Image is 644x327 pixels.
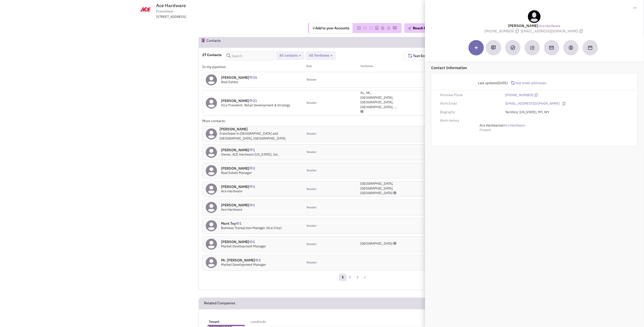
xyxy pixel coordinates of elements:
[255,254,261,262] span: 1
[221,103,290,107] span: Vice President, Retail Development & Strategy
[393,26,397,30] img: Please add to your accounts
[505,93,533,98] a: [PHONE_NUMBER]
[479,123,525,128] span: at
[404,23,433,33] button: Reach Out
[515,81,546,85] span: Test email addresses
[156,3,186,8] span: Ace Hardware
[309,23,352,33] button: Add to your Accounts
[505,110,549,114] span: Territory: [US_STATE], MT, WY
[307,169,317,173] span: Retailer
[221,258,266,262] h4: Mr. [PERSON_NAME]
[251,320,266,324] h5: Landlords
[339,274,347,281] a: 1
[346,274,354,281] a: 2
[521,29,584,33] span: [EMAIL_ADDRESS][DOMAIN_NAME]
[221,148,279,152] h4: [PERSON_NAME]
[249,144,255,152] span: 1
[354,64,404,69] div: Territories
[530,45,535,50] img: Subscribe to a cadence
[307,261,317,265] span: Retailer
[225,51,275,60] input: Search
[309,53,329,58] span: All Territories
[249,95,257,103] span: 21
[249,167,253,169] img: icon-UserInteraction.png
[220,131,285,141] span: Franchisee in [GEOGRAPHIC_DATA] and [GEOGRAPHIC_DATA], [GEOGRAPHIC_DATA]
[307,242,317,246] span: Retailer
[437,118,502,123] div: Work History
[249,76,253,79] img: icon-UserInteraction.png
[307,78,317,82] span: Retailer
[221,203,255,207] h4: [PERSON_NAME]
[404,51,436,60] button: Test Emails
[221,226,282,230] span: Business Transaction Manager (Ace Corp)
[360,91,397,109] span: AL, AK, [GEOGRAPHIC_DATA], [GEOGRAPHIC_DATA], [GEOGRAPHIC_DATA], ...
[412,54,432,58] span: Test Emails
[206,315,246,325] a: Tenant Representation
[221,221,282,226] h4: Mark Toy
[307,224,317,228] span: Retailer
[221,207,242,212] span: Ace Hardware
[221,184,255,189] h4: [PERSON_NAME]
[360,181,393,195] span: [GEOGRAPHIC_DATA], [GEOGRAPHIC_DATA], [GEOGRAPHIC_DATA]
[202,53,222,57] h4: 27 Contacts
[479,123,501,128] span: Ace Hardware
[568,45,573,50] img: Create a deal
[156,9,174,14] span: Franchisor
[479,128,491,132] span: Present
[221,152,279,157] span: Owner, ACE Hardware [US_STATE], Inc.
[307,101,317,105] span: Retailer
[307,206,317,210] span: Retailer
[588,46,592,50] img: Schedule a Meeting
[156,15,289,19] div: [STREET_ADDRESS]
[236,217,241,226] span: 1
[236,222,239,225] img: icon-UserInteraction.png
[407,27,412,31] img: plane.png
[431,65,638,70] p: Contact Information
[249,204,253,206] img: icon-UserInteraction.png
[202,64,303,69] div: In my pipeline:
[221,98,290,103] h4: [PERSON_NAME]
[307,150,317,154] span: Retailer
[221,80,238,84] span: Real Estate
[249,236,255,244] span: 1
[221,75,257,80] h4: [PERSON_NAME]
[278,53,303,58] button: All contacts
[528,10,541,23] img: teammate.png
[249,162,255,171] span: 3
[248,315,268,325] a: Landlords
[255,259,259,261] img: icon-UserInteraction.png
[504,123,525,128] a: Ace Hardware
[508,23,539,28] lable: [PERSON_NAME]
[202,118,303,123] div: More contacts:
[505,101,560,106] a: [EMAIL_ADDRESS][DOMAIN_NAME]
[204,298,235,309] h2: Related Companies
[511,45,515,50] img: Add a Task
[303,64,354,69] div: Role
[498,81,508,85] span: [DATE]
[307,132,317,136] span: Retailer
[387,26,391,30] img: Please add to your accounts
[221,166,255,171] h4: [PERSON_NAME]
[354,274,361,281] a: 3
[221,262,266,267] span: Market Development Manager
[221,244,266,248] span: Market Development Manager
[361,274,368,281] a: »
[249,185,253,188] img: icon-UserInteraction.png
[207,36,221,47] h2: Contacts
[307,187,317,191] span: Retailer
[249,148,253,151] img: icon-UserInteraction.png
[437,101,502,106] div: Work Email
[249,199,255,207] span: 1
[249,71,257,80] span: 15
[369,26,373,30] img: Please add to your accounts
[221,189,242,193] span: Ace Hardware
[249,241,253,243] img: icon-UserInteraction.png
[249,181,255,189] span: 3
[491,45,496,50] img: Add a note
[360,241,392,246] span: [GEOGRAPHIC_DATA]
[363,26,367,30] img: Please add to your accounts
[437,93,502,98] div: Personal Phone
[220,127,300,131] h4: [PERSON_NAME]
[485,29,521,33] span: [PHONE_NUMBER]
[249,99,253,102] img: icon-UserInteraction.png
